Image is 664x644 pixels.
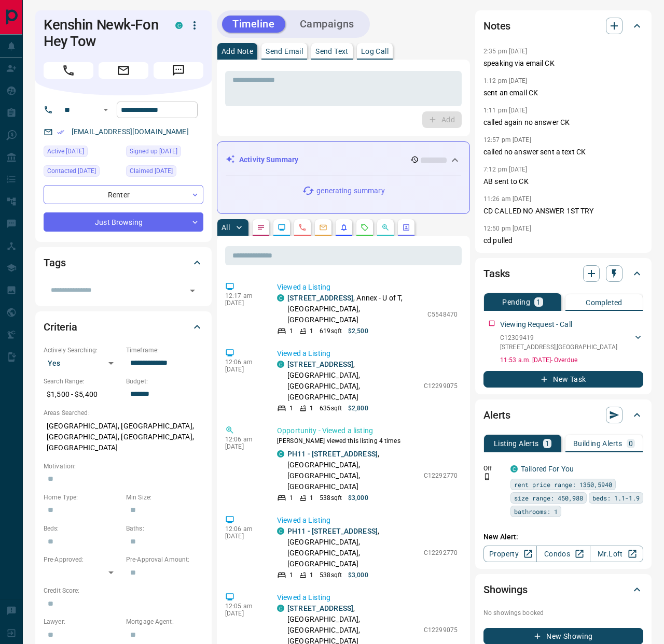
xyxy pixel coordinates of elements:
[348,493,368,503] p: $3,000
[514,493,583,503] span: size range: 450,988
[424,548,458,557] p: C12292770
[483,546,537,562] a: Property
[44,418,203,456] p: [GEOGRAPHIC_DATA], [GEOGRAPHIC_DATA], [GEOGRAPHIC_DATA], [GEOGRAPHIC_DATA], [GEOGRAPHIC_DATA]
[287,526,419,569] p: , [GEOGRAPHIC_DATA], [GEOGRAPHIC_DATA], [GEOGRAPHIC_DATA]
[573,440,622,447] p: Building Alerts
[500,331,643,354] div: C12309419[STREET_ADDRESS],[GEOGRAPHIC_DATA]
[47,166,96,176] span: Contacted [DATE]
[483,136,531,144] p: 12:57 pm [DATE]
[44,165,121,180] div: Tue Jul 29 2025
[483,577,643,602] div: Showings
[590,546,643,562] a: Mr.Loft
[44,462,203,471] p: Motivation:
[277,605,284,612] div: condos.ca
[586,299,622,306] p: Completed
[483,407,510,423] h2: Alerts
[320,570,342,580] p: 538 sqft
[483,225,531,232] p: 12:50 pm [DATE]
[483,117,643,128] p: called again no answer CK
[44,314,203,339] div: Criteria
[483,403,643,427] div: Alerts
[289,16,365,33] button: Campaigns
[424,381,458,391] p: C12299075
[225,443,261,450] p: [DATE]
[225,366,261,373] p: [DATE]
[287,360,353,368] a: [STREET_ADDRESS]
[500,333,617,342] p: C12309419
[500,355,643,365] p: 11:53 a.m. [DATE] - Overdue
[483,265,510,282] h2: Tasks
[130,166,173,176] span: Claimed [DATE]
[289,493,293,503] p: 1
[44,212,203,232] div: Just Browsing
[126,165,203,180] div: Sun Aug 03 2025
[494,440,539,447] p: Listing Alerts
[319,223,327,232] svg: Emails
[44,254,65,271] h2: Tags
[44,617,121,626] p: Lawyer:
[483,88,643,98] p: sent an email CK
[310,570,313,580] p: 1
[44,146,121,160] div: Tue Aug 12 2025
[340,223,348,232] svg: Listing Alerts
[126,346,203,355] p: Timeframe:
[424,625,458,635] p: C12299075
[483,235,643,246] p: cd pulled
[225,292,261,299] p: 12:17 am
[514,506,558,517] span: bathrooms: 1
[222,16,285,33] button: Timeline
[536,298,541,306] p: 1
[483,58,643,69] p: speaking via email CK
[287,359,419,403] p: , [GEOGRAPHIC_DATA], [GEOGRAPHIC_DATA], [GEOGRAPHIC_DATA]
[126,377,203,386] p: Budget:
[130,146,177,156] span: Signed up [DATE]
[44,408,203,418] p: Areas Searched:
[483,371,643,388] button: New Task
[361,223,369,232] svg: Requests
[277,592,458,603] p: Viewed a Listing
[277,425,458,436] p: Opportunity - Viewed a listing
[44,17,160,50] h1: Kenshin Newk-Fon Hey Tow
[348,404,368,413] p: $2,800
[310,326,313,336] p: 1
[222,48,253,55] p: Add Note
[483,464,504,473] p: Off
[320,326,342,336] p: 619 sqft
[287,449,419,492] p: , [GEOGRAPHIC_DATA], [GEOGRAPHIC_DATA], [GEOGRAPHIC_DATA]
[277,348,458,359] p: Viewed a Listing
[483,206,643,217] p: CD CALLED NO ANSWER 1ST TRY
[629,440,633,447] p: 0
[483,532,643,542] p: New Alert:
[316,185,384,196] p: generating summary
[277,282,458,293] p: Viewed a Listing
[424,471,458,480] p: C12292770
[289,326,293,336] p: 1
[310,493,313,503] p: 1
[483,48,528,55] p: 2:35 pm [DATE]
[545,440,549,447] p: 1
[592,493,640,503] span: beds: 1.1-1.9
[381,223,390,232] svg: Opportunities
[225,525,261,533] p: 12:06 am
[185,283,200,298] button: Open
[483,473,491,480] svg: Push Notification Only
[257,223,265,232] svg: Notes
[483,18,510,34] h2: Notes
[126,493,203,502] p: Min Size:
[225,436,261,443] p: 12:06 am
[225,603,261,610] p: 12:05 am
[57,128,64,136] svg: Email Verified
[277,527,284,535] div: condos.ca
[225,533,261,540] p: [DATE]
[126,555,203,564] p: Pre-Approval Amount:
[514,479,612,490] span: rent price range: 1350,5940
[502,298,530,306] p: Pending
[225,610,261,617] p: [DATE]
[99,62,148,79] span: Email
[427,310,458,319] p: C5548470
[225,299,261,307] p: [DATE]
[483,176,643,187] p: AB sent to CK
[126,617,203,626] p: Mortgage Agent:
[44,586,203,595] p: Credit Score:
[44,555,121,564] p: Pre-Approved:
